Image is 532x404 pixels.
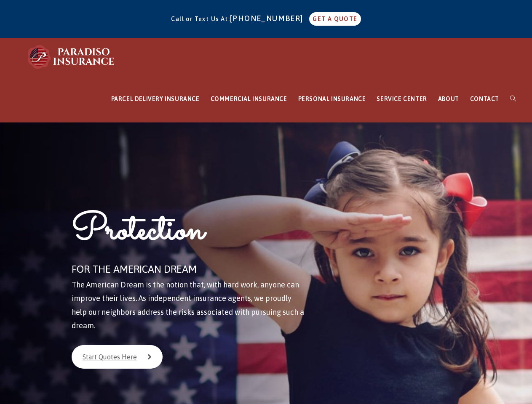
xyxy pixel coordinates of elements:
[230,14,307,23] a: [PHONE_NUMBER]
[377,96,427,102] span: SERVICE CENTER
[470,96,499,102] span: CONTACT
[72,345,163,369] a: Start Quotes Here
[298,96,366,102] span: PERSONAL INSURANCE
[309,12,361,26] a: GET A QUOTE
[106,76,205,122] a: PARCEL DELIVERY INSURANCE
[371,76,432,122] a: SERVICE CENTER
[171,16,230,22] span: Call or Text Us At:
[205,76,293,122] a: COMMERCIAL INSURANCE
[293,76,372,122] a: PERSONAL INSURANCE
[25,44,118,69] img: Paradiso Insurance
[438,96,459,102] span: ABOUT
[111,96,200,102] span: PARCEL DELIVERY INSURANCE
[211,96,287,102] span: COMMERCIAL INSURANCE
[433,76,465,122] a: ABOUT
[72,280,304,330] span: The American Dream is the notion that, with hard work, anyone can improve their lives. As indepen...
[465,76,505,122] a: CONTACT
[72,207,308,260] h1: Protection
[72,263,197,275] span: FOR THE AMERICAN DREAM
